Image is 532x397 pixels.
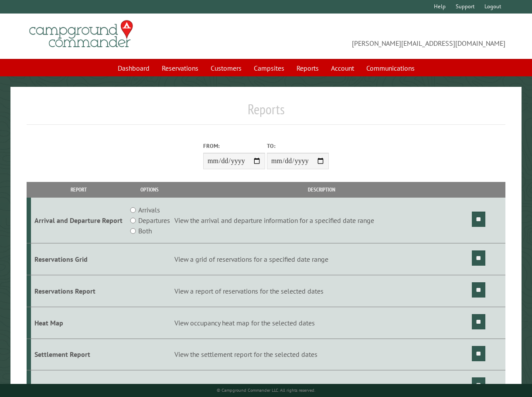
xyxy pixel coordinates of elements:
td: Arrival and Departure Report [31,198,126,243]
h1: Reports [27,101,505,125]
label: Arrivals [138,205,160,215]
a: Reservations [157,60,204,76]
th: Report [31,182,126,197]
td: View the settlement report for the selected dates [173,339,471,370]
th: Description [173,182,471,197]
a: Communications [361,60,420,76]
span: [PERSON_NAME][EMAIL_ADDRESS][DOMAIN_NAME] [266,24,505,48]
small: © Campground Commander LLC. All rights reserved. [217,387,315,393]
label: Departures [138,215,170,226]
label: From: [203,142,265,150]
td: Reservations Grid [31,243,126,275]
a: Customers [205,60,247,76]
a: Reports [291,60,324,76]
a: Campsites [249,60,290,76]
a: Account [326,60,359,76]
td: Reservations Report [31,275,126,307]
td: View a grid of reservations for a specified date range [173,243,471,275]
label: To: [267,142,329,150]
td: Settlement Report [31,339,126,370]
img: Campground Commander [27,17,136,51]
td: View the arrival and departure information for a specified date range [173,198,471,243]
label: Both [138,226,152,236]
td: View occupancy heat map for the selected dates [173,307,471,339]
td: Heat Map [31,307,126,339]
td: View a report of reservations for the selected dates [173,275,471,307]
a: Dashboard [113,60,155,76]
th: Options [126,182,173,197]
